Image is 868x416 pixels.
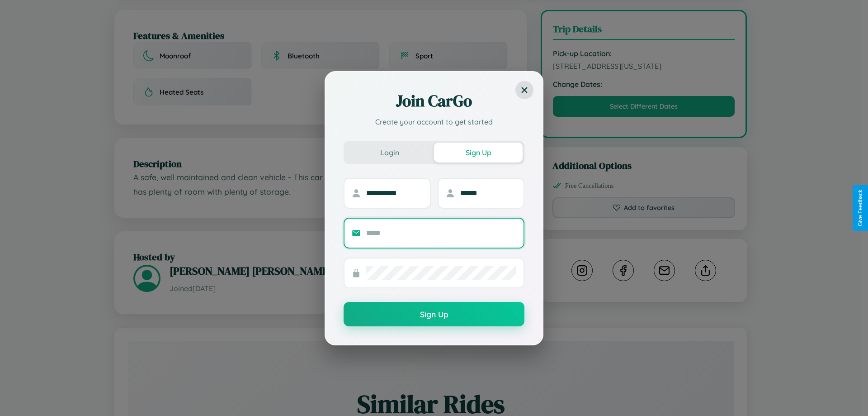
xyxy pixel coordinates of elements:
button: Sign Up [344,302,524,326]
p: Create your account to get started [344,116,524,127]
div: Give Feedback [857,190,863,226]
button: Login [345,143,434,163]
button: Sign Up [434,143,523,163]
h2: Join CarGo [344,90,524,112]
